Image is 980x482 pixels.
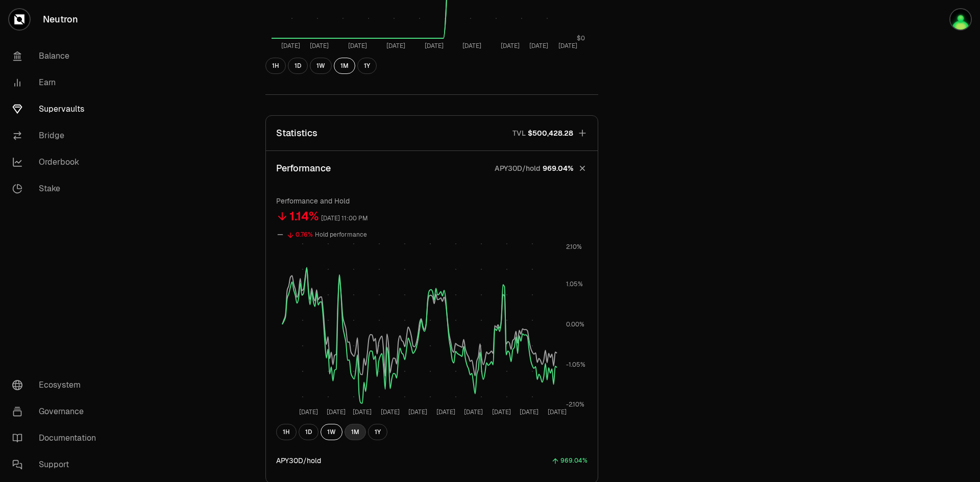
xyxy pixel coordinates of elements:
[310,42,329,50] tspan: [DATE]
[299,424,318,440] button: 1D
[4,451,110,478] a: Support
[4,398,110,425] a: Governance
[281,42,300,50] tspan: [DATE]
[512,128,526,138] p: TVL
[577,34,585,42] tspan: $0
[4,96,110,122] a: Supervaults
[520,408,538,416] tspan: [DATE]
[501,42,520,50] tspan: [DATE]
[299,408,318,416] tspan: [DATE]
[543,163,573,173] span: 969.04%
[560,455,587,467] div: 969.04%
[276,424,297,440] button: 1H
[4,372,110,398] a: Ecosystem
[558,42,577,50] tspan: [DATE]
[408,408,427,416] tspan: [DATE]
[4,149,110,175] a: Orderbook
[4,175,110,202] a: Stake
[566,400,584,409] tspan: -2.10%
[529,42,548,50] tspan: [DATE]
[310,58,332,74] button: 1W
[386,42,405,50] tspan: [DATE]
[436,408,455,416] tspan: [DATE]
[528,128,573,138] span: $500,428.28
[327,408,346,416] tspan: [DATE]
[348,42,367,50] tspan: [DATE]
[334,58,355,74] button: 1M
[288,58,308,74] button: 1D
[566,243,582,251] tspan: 2.10%
[950,9,971,30] img: picsou
[265,58,286,74] button: 1H
[4,43,110,69] a: Balance
[566,361,585,369] tspan: -1.05%
[321,213,368,224] div: [DATE] 11:00 PM
[462,42,481,50] tspan: [DATE]
[289,208,319,224] div: 1.14%
[4,425,110,451] a: Documentation
[4,122,110,149] a: Bridge
[266,151,598,186] button: PerformanceAPY30D/hold969.04%
[495,163,541,173] p: APY30D/hold
[266,116,598,150] button: StatisticsTVL$500,428.28
[276,455,321,466] div: APY30D/hold
[357,58,377,74] button: 1Y
[566,280,583,288] tspan: 1.05%
[345,424,366,440] button: 1M
[296,229,313,241] div: 0.76%
[566,320,584,328] tspan: 0.00%
[548,408,567,416] tspan: [DATE]
[276,126,317,140] p: Statistics
[315,229,367,241] div: Hold performance
[368,424,387,440] button: 1Y
[4,69,110,96] a: Earn
[492,408,511,416] tspan: [DATE]
[464,408,483,416] tspan: [DATE]
[353,408,372,416] tspan: [DATE]
[425,42,444,50] tspan: [DATE]
[276,196,587,206] p: Performance and Hold
[276,161,331,175] p: Performance
[321,424,342,440] button: 1W
[381,408,400,416] tspan: [DATE]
